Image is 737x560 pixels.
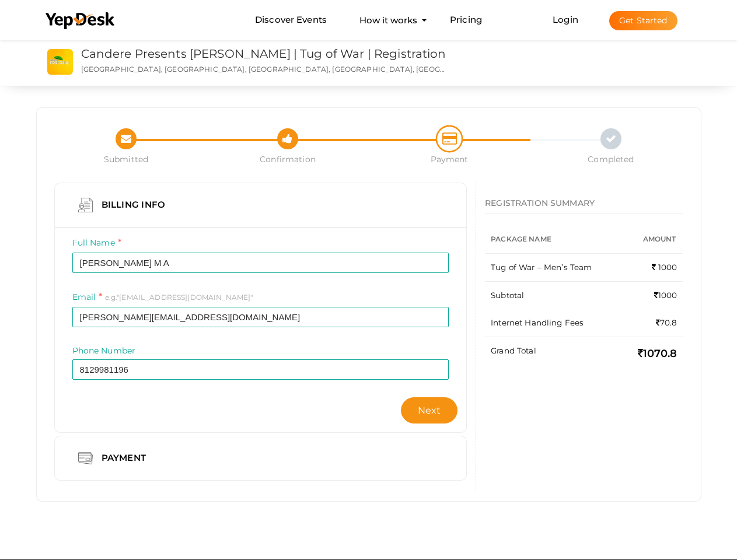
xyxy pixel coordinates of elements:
a: Candere Presents [PERSON_NAME] | Tug of War | Registration [81,47,446,61]
span: 1000 [652,262,677,272]
span: Confirmation [207,153,369,165]
td: Subtotal [485,281,624,309]
input: ex: some@example.com [72,307,449,327]
td: 70.8 [624,309,683,337]
button: Get Started [609,11,677,30]
img: 0C2H5NAW_small.jpeg [47,49,73,75]
a: Pricing [450,9,482,31]
p: [GEOGRAPHIC_DATA], [GEOGRAPHIC_DATA], [GEOGRAPHIC_DATA], [GEOGRAPHIC_DATA], [GEOGRAPHIC_DATA] [81,64,450,74]
div: Payment [93,451,158,466]
span: e.g."[EMAIL_ADDRESS][DOMAIN_NAME]" [105,293,253,302]
button: How it works [356,9,421,31]
div: Billing Info [93,198,177,212]
td: Tug of War – Men’s Team [485,253,624,281]
span: REGISTRATION SUMMARY [485,198,595,208]
span: Payment [369,153,530,165]
td: 1070.8 [624,337,683,370]
td: Internet Handling Fees [485,309,624,337]
span: Submitted [46,153,207,165]
a: Login [553,14,578,25]
td: 1000 [624,281,683,309]
th: Package Name [485,225,624,254]
input: Enter phone number [72,359,449,380]
span: Next [418,405,441,416]
img: credit-card.png [78,451,93,466]
img: curriculum.png [78,198,93,212]
a: Discover Events [255,9,327,31]
label: Phone Number [72,345,136,356]
label: Full Name [72,236,122,250]
label: Email [72,290,103,304]
button: Next [401,397,458,423]
td: Grand Total [485,337,624,370]
th: Amount [624,225,683,254]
